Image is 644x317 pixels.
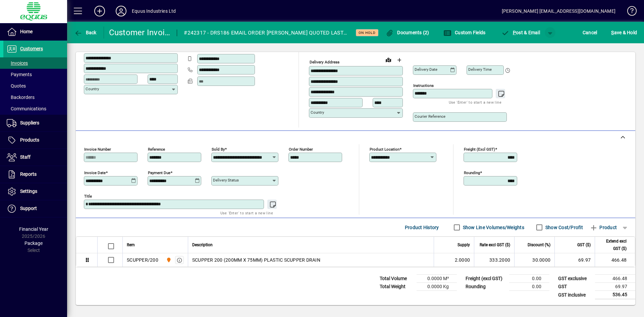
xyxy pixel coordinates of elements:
mat-label: Title [84,194,92,199]
mat-label: Rounding [464,170,480,175]
button: Profile [110,5,132,17]
div: 333.2000 [478,257,510,263]
span: Products [20,137,39,143]
span: S [611,30,614,35]
a: Payments [3,69,67,80]
button: Product [586,221,620,233]
button: Custom Fields [442,27,487,39]
td: Total Volume [376,275,417,283]
div: #242317 - DRS186 EMAIL ORDER [PERSON_NAME] QUOTED LAST SEPT [184,28,347,38]
td: 536.45 [595,291,635,299]
span: Backorders [7,95,35,100]
a: Quotes [3,80,67,92]
span: Staff [20,154,31,160]
span: Rate excl GST ($) [480,241,510,249]
td: 466.48 [595,253,635,267]
a: Reports [3,166,67,183]
span: Communications [7,106,46,111]
span: On hold [359,31,376,35]
td: 30.0000 [514,253,554,267]
label: Show Cost/Profit [544,224,583,231]
mat-label: Invoice date [84,170,106,175]
button: Post & Email [498,27,543,39]
span: Financial Year [19,226,48,232]
mat-label: Order number [289,147,313,152]
span: Reports [20,171,37,177]
span: GST ($) [577,241,591,249]
mat-label: Reference [148,147,165,152]
mat-label: Sold by [212,147,225,152]
td: GST exclusive [555,275,595,283]
td: 69.97 [554,253,595,267]
td: 466.48 [595,275,635,283]
span: Payments [7,72,32,77]
td: Total Weight [376,283,417,291]
a: Backorders [3,92,67,103]
span: Item [127,241,135,249]
button: Cancel [581,27,599,39]
span: Suppliers [20,120,39,125]
span: Home [20,29,33,34]
td: GST inclusive [555,291,595,299]
span: Support [20,206,37,211]
span: Discount (%) [528,241,550,249]
a: Settings [3,183,67,200]
td: 69.97 [595,283,635,291]
a: Home [3,23,67,40]
span: Product [590,222,617,233]
a: Suppliers [3,115,67,131]
mat-label: Delivery status [213,178,239,182]
span: 4S SOUTHERN [164,256,172,264]
td: GST [555,283,595,291]
button: Choose address [394,55,405,65]
span: Description [192,241,213,249]
mat-label: Payment due [148,170,170,175]
button: Product History [402,221,442,233]
button: Save & Hold [609,27,639,39]
span: Package [24,241,43,246]
a: Support [3,200,67,217]
mat-label: Invoice number [84,147,111,152]
span: P [513,30,516,35]
a: Staff [3,149,67,166]
mat-label: Country [86,87,99,91]
span: Invoices [7,60,28,66]
a: Communications [3,103,67,114]
mat-label: Delivery date [415,67,437,72]
mat-label: Delivery time [468,67,492,72]
span: Cancel [583,27,597,38]
mat-label: Product location [370,147,399,152]
span: SCUPPER 200 (200MM X 75MM) PLASTIC SCUPPER DRAIN [192,257,320,263]
span: Custom Fields [443,30,486,35]
span: ave & Hold [611,27,637,38]
span: Extend excl GST ($) [599,237,627,252]
mat-hint: Use 'Enter' to start a new line [449,98,501,106]
td: 0.0000 M³ [417,275,457,283]
app-page-header-button: Back [67,27,104,39]
button: Add [89,5,110,17]
a: Invoices [3,57,67,69]
a: Knowledge Base [622,1,636,23]
button: Back [72,27,98,39]
mat-label: Instructions [413,83,434,88]
div: Equus Industries Ltd [132,6,176,16]
button: Documents (2) [384,27,431,39]
span: Customers [20,46,43,51]
div: Customer Invoice [109,27,170,38]
span: Product History [405,222,439,233]
div: [PERSON_NAME] [EMAIL_ADDRESS][DOMAIN_NAME] [502,6,615,16]
a: View on map [383,54,394,65]
span: ost & Email [501,30,540,35]
span: Settings [20,189,37,194]
span: Documents (2) [386,30,429,35]
mat-hint: Use 'Enter' to start a new line [220,209,273,217]
span: 2.0000 [455,257,470,263]
span: Quotes [7,83,26,89]
a: Products [3,132,67,149]
mat-label: Freight (excl GST) [464,147,495,152]
span: Supply [458,241,470,249]
label: Show Line Volumes/Weights [462,224,524,231]
mat-label: Courier Reference [415,114,445,119]
span: Back [74,30,97,35]
td: 0.0000 Kg [417,283,457,291]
